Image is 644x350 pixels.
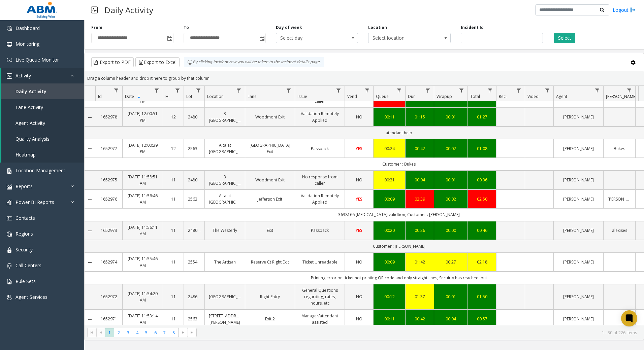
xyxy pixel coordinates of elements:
span: Location [207,94,224,99]
a: 3 [GEOGRAPHIC_DATA] [209,110,241,123]
a: NO [349,114,369,120]
span: Location Management [15,167,65,174]
a: 01:15 [410,114,430,120]
a: 24868182 [188,293,200,300]
span: Id [98,94,102,99]
span: Page 5 [142,328,151,337]
a: Total Filter Menu [486,86,495,95]
a: Logout [613,6,636,13]
div: 00:09 [378,259,401,265]
span: Lot [186,94,192,99]
a: 00:46 [472,227,492,234]
span: Agent Services [15,294,47,300]
a: 11 [167,227,180,234]
a: 00:57 [472,316,492,322]
a: NO [349,293,369,300]
div: 01:37 [410,293,430,300]
img: 'icon' [7,168,12,174]
a: 1652978 [99,114,118,120]
a: 01:42 [410,259,430,265]
a: Collapse Details [85,115,95,120]
span: Issue [297,94,307,99]
a: Alta at [GEOGRAPHIC_DATA] [209,142,241,155]
kendo-pager-info: 1 - 30 of 226 items [201,330,637,336]
span: Dur [408,94,415,99]
a: Collapse Details [85,317,95,322]
button: Export to Excel [135,57,180,67]
span: Page 2 [114,328,123,337]
img: 'icon' [7,73,12,79]
img: 'icon' [7,247,12,253]
a: YES [349,227,369,234]
div: 00:20 [378,227,401,234]
a: 11 [167,196,180,202]
a: Alta at [GEOGRAPHIC_DATA] [209,193,241,205]
span: Go to the last page [188,328,197,337]
span: Queue [376,94,389,99]
a: Issue Filter Menu [334,86,343,95]
a: Manager/attendant assisted [299,313,341,325]
a: Passback [299,227,341,234]
a: 25631694 [188,316,200,322]
h3: Daily Activity [101,2,157,18]
a: 00:00 [438,227,463,234]
a: 00:42 [410,145,430,152]
span: Activity [15,72,31,79]
a: 00:01 [438,114,463,120]
div: 00:24 [378,145,401,152]
span: Quality Analysis [15,136,50,142]
a: Collapse Details [85,260,95,265]
a: Exit 2 [249,316,291,322]
span: NO [356,177,362,183]
span: Total [470,94,480,99]
div: 00:04 [410,177,430,183]
a: [DATE] 11:53:14 AM [127,313,159,325]
span: NO [356,294,362,300]
img: infoIcon.svg [187,60,193,65]
img: logout [630,6,636,13]
a: 1652976 [99,196,118,202]
div: Data table [85,86,644,325]
a: 00:36 [472,177,492,183]
a: [PERSON_NAME] [608,196,631,202]
a: 11 [167,293,180,300]
span: Page 8 [169,328,178,337]
div: 01:08 [472,145,492,152]
a: [DATE] 12:00:39 PM [127,142,159,155]
a: 24801543 [188,177,200,183]
span: Agent [556,94,567,99]
a: Woodmont Exit [249,114,291,120]
a: 00:27 [438,259,463,265]
a: Location Filter Menu [234,86,244,95]
span: Rec. [499,94,507,99]
a: Heatmap [1,147,84,163]
span: Call Centers [15,262,41,269]
a: 1652975 [99,177,118,183]
span: YES [356,196,362,202]
label: Incident Id [461,25,484,31]
a: Id Filter Menu [112,86,121,95]
a: [DATE] 12:00:51 PM [127,110,159,123]
a: [PERSON_NAME] [558,196,599,202]
a: 1652973 [99,227,118,234]
img: 'icon' [7,263,12,269]
a: 00:09 [378,196,401,202]
label: Day of week [276,25,302,31]
div: 00:11 [378,114,401,120]
a: Agent Filter Menu [593,86,602,95]
a: [PERSON_NAME] [558,316,599,322]
a: Date Filter Menu [152,86,161,95]
a: 00:26 [410,227,430,234]
label: Location [368,25,387,31]
a: [GEOGRAPHIC_DATA] [209,293,241,300]
a: The Artisan [209,259,241,265]
a: 02:39 [410,196,430,202]
a: Validation Remotely Applied [299,193,341,205]
a: 02:50 [472,196,492,202]
a: 25631752 [188,196,200,202]
span: NO [356,259,362,265]
span: Select location... [368,33,434,43]
img: 'icon' [7,200,12,205]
